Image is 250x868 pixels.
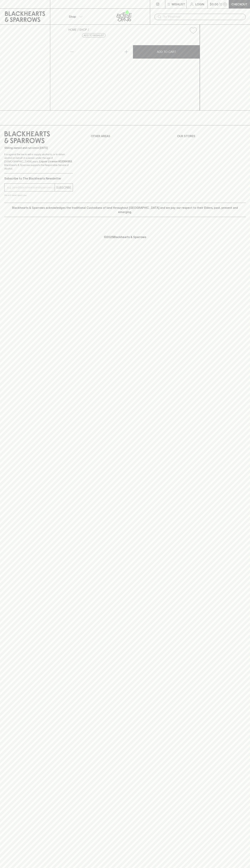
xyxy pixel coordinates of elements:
p: Wishlist [172,2,185,6]
a: HOME [68,28,77,31]
p: OTHER AREAS [91,134,159,138]
p: Blackhearts & Sparrows acknowledges the traditional Custodians of land throughout [GEOGRAPHIC_DAT... [7,206,243,214]
button: Add to wishlist [188,26,198,35]
p: We will never spam you [4,193,73,197]
input: Try "Pinot noir" [163,14,243,20]
p: Login [195,2,204,6]
img: 76744.png [66,37,200,110]
input: e.g. jane@blackheartsandsparrows.com.au [7,185,55,190]
p: 0 [224,3,226,5]
button: Shop [50,9,100,24]
p: It is against the law to sell or supply alcohol to, or to obtain alcohol on behalf of a person un... [4,153,73,170]
p: OUR STORES [177,134,246,138]
p: ADD TO CART [157,50,176,54]
button: ADD TO CART [133,45,200,59]
p: $0.00 [210,2,218,6]
a: SHOP [79,28,87,31]
p: Checkout [231,2,247,6]
p: Subscribe to The Blackhearts Newsletter [4,176,73,181]
button: Add to wishlist [82,33,105,38]
p: Shop [69,14,76,19]
p: Sibling owned and run since [DATE] [4,146,73,150]
button: SUBSCRIBE [55,184,73,191]
p: SUBSCRIBE [56,185,71,190]
strong: Liquor License #32064953 [39,160,72,163]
